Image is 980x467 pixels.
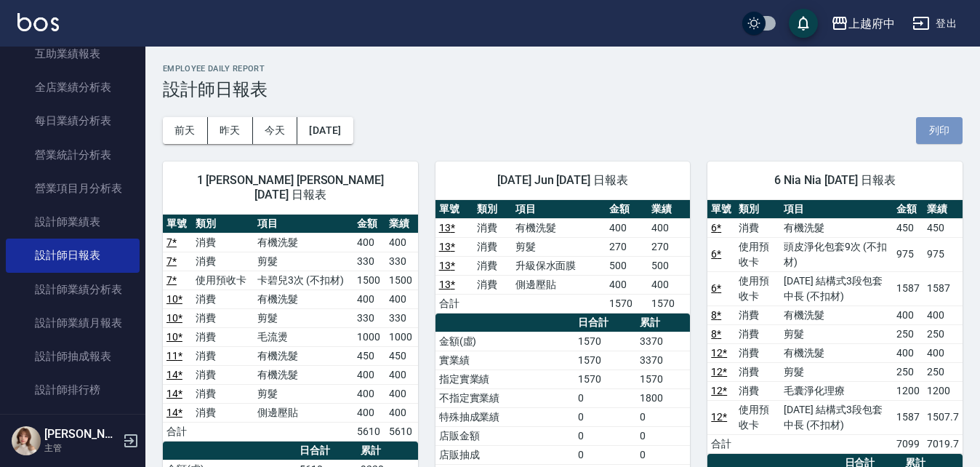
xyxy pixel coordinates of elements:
[735,400,780,434] td: 使用預收卡
[780,362,893,381] td: 剪髮
[636,370,691,388] td: 1570
[648,256,690,275] td: 500
[6,104,140,137] a: 每日業績分析表
[707,200,963,454] table: a dense table
[385,308,418,327] td: 330
[163,215,418,442] table: a dense table
[6,172,140,205] a: 營業項目月分析表
[606,294,648,313] td: 1570
[636,445,691,464] td: 0
[473,256,512,275] td: 消費
[512,200,606,219] th: 項目
[192,365,254,384] td: 消費
[923,218,963,237] td: 450
[636,388,691,407] td: 1800
[254,384,353,403] td: 剪髮
[606,256,648,275] td: 500
[636,407,691,426] td: 0
[636,351,691,370] td: 3370
[254,365,353,384] td: 有機洗髮
[353,215,385,233] th: 金額
[907,10,963,37] button: 登出
[353,252,385,271] td: 330
[385,290,418,308] td: 400
[574,332,636,351] td: 1570
[192,308,254,327] td: 消費
[192,252,254,271] td: 消費
[574,445,636,464] td: 0
[735,343,780,362] td: 消費
[17,13,59,31] img: Logo
[44,427,119,442] h5: [PERSON_NAME]
[735,237,780,271] td: 使用預收卡
[357,442,418,460] th: 累計
[636,426,691,445] td: 0
[648,294,690,313] td: 1570
[923,324,963,343] td: 250
[923,362,963,381] td: 250
[6,340,140,373] a: 設計師抽成報表
[385,403,418,422] td: 400
[606,275,648,294] td: 400
[923,400,963,434] td: 1507.7
[512,237,606,256] td: 剪髮
[353,233,385,252] td: 400
[923,381,963,400] td: 1200
[192,215,254,233] th: 類別
[254,252,353,271] td: 剪髮
[353,271,385,290] td: 1500
[353,403,385,422] td: 400
[192,290,254,308] td: 消費
[893,271,923,306] td: 1587
[512,275,606,294] td: 側邊壓貼
[385,252,418,271] td: 330
[735,381,780,400] td: 消費
[825,9,901,39] button: 上越府中
[648,237,690,256] td: 270
[192,384,254,403] td: 消費
[574,314,636,332] th: 日合計
[44,442,119,455] p: 主管
[254,271,353,290] td: 卡碧兒3次 (不扣材)
[6,373,140,407] a: 設計師排行榜
[707,200,735,219] th: 單號
[435,388,575,407] td: 不指定實業績
[192,403,254,422] td: 消費
[735,306,780,324] td: 消費
[512,256,606,275] td: 升級保水面膜
[636,332,691,351] td: 3370
[192,271,254,290] td: 使用預收卡
[297,117,353,144] button: [DATE]
[385,215,418,233] th: 業績
[923,200,963,219] th: 業績
[435,294,474,313] td: 合計
[254,403,353,422] td: 側邊壓貼
[780,271,893,306] td: [DATE] 結構式3段包套 中長 (不扣材)
[893,400,923,434] td: 1587
[735,218,780,237] td: 消費
[848,15,895,33] div: 上越府中
[435,370,575,388] td: 指定實業績
[735,271,780,306] td: 使用預收卡
[353,422,385,441] td: 5610
[893,434,923,453] td: 7099
[385,384,418,403] td: 400
[163,117,208,144] button: 前天
[12,426,41,455] img: Person
[893,237,923,271] td: 975
[163,79,963,100] h3: 設計師日報表
[385,422,418,441] td: 5610
[192,233,254,252] td: 消費
[893,306,923,324] td: 400
[254,233,353,252] td: 有機洗髮
[208,117,253,144] button: 昨天
[606,218,648,237] td: 400
[353,384,385,403] td: 400
[893,343,923,362] td: 400
[353,290,385,308] td: 400
[893,324,923,343] td: 250
[435,426,575,445] td: 店販金額
[789,9,818,38] button: save
[296,442,357,460] th: 日合計
[435,200,474,219] th: 單號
